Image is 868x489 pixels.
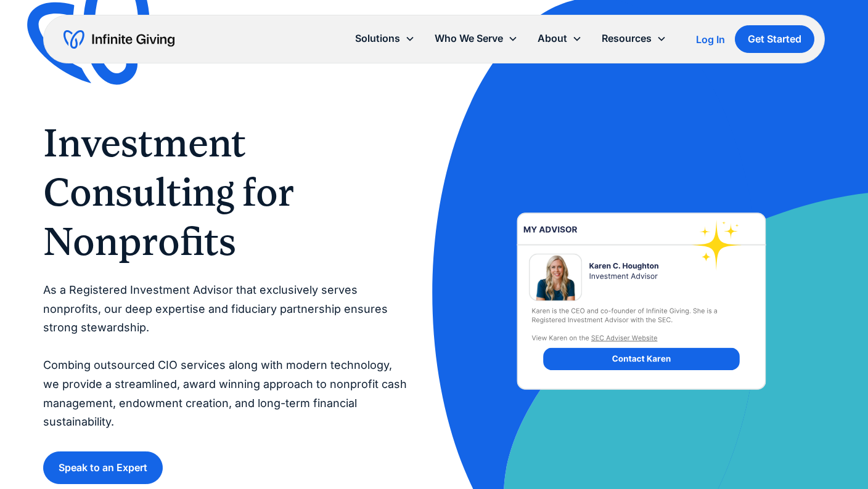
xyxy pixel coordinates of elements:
div: Resources [602,30,652,47]
div: Solutions [345,25,425,52]
div: About [528,25,592,52]
div: About [538,30,567,47]
div: Resources [592,25,676,52]
div: Solutions [355,30,400,47]
h1: Investment Consulting for Nonprofits [43,118,409,266]
img: investment-advisor-nonprofit-financial [477,167,806,436]
a: home [63,30,174,49]
div: Who We Serve [435,30,503,47]
div: Log In [696,34,725,44]
a: Speak to an Expert [43,451,163,484]
a: Get Started [735,25,814,53]
p: As a Registered Investment Advisor that exclusively serves nonprofits, our deep expertise and fid... [43,281,409,432]
div: Who We Serve [425,25,528,52]
a: Log In [696,32,725,47]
